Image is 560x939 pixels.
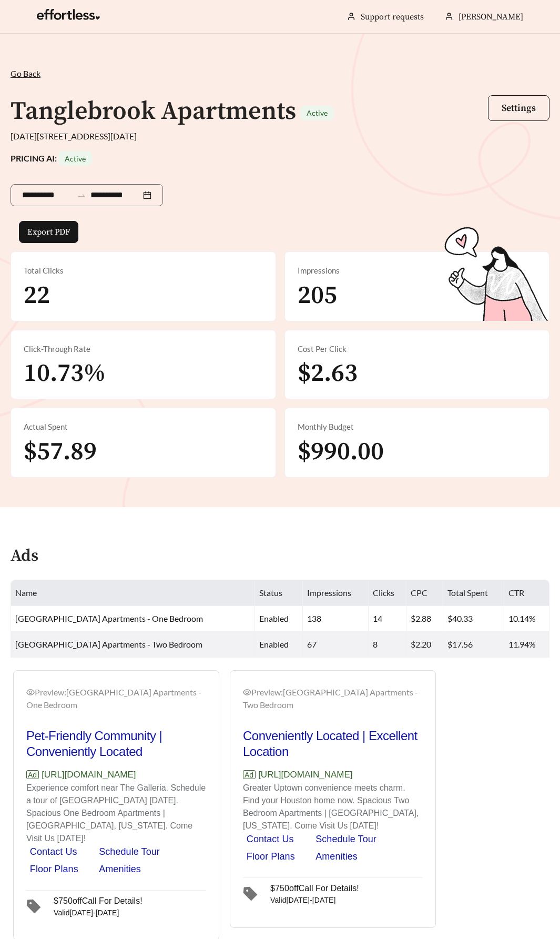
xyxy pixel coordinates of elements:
[270,884,359,892] div: $ 750 off Call For Details!
[11,130,549,143] div: [DATE][STREET_ADDRESS][DATE]
[26,890,206,921] a: $750offCall For Details!Valid[DATE]-[DATE]
[459,12,523,22] span: [PERSON_NAME]
[315,834,376,844] a: Schedule Tour
[26,893,49,920] span: tag
[15,639,202,649] span: [GEOGRAPHIC_DATA] Apartments - Two Bedroom
[24,343,263,355] div: Click-Through Rate
[259,613,289,623] span: enabled
[30,846,77,857] a: Contact Us
[298,436,384,468] span: $990.00
[504,632,549,658] td: 11.94%
[298,343,537,355] div: Cost Per Click
[307,108,328,117] span: Active
[443,580,505,606] th: Total Spent
[488,95,549,121] button: Settings
[27,226,70,238] span: Export PDF
[19,221,78,243] button: Export PDF
[243,686,423,711] div: Preview: [GEOGRAPHIC_DATA] Apartments - Two Bedroom
[369,632,406,658] td: 8
[65,154,86,163] span: Active
[15,613,203,623] span: [GEOGRAPHIC_DATA] Apartments - One Bedroom
[99,864,141,874] a: Amenities
[255,580,303,606] th: Status
[298,421,537,433] div: Monthly Budget
[24,265,263,277] div: Total Clicks
[243,688,251,696] span: eye
[247,834,294,844] a: Contact Us
[77,190,86,200] span: to
[24,436,97,468] span: $57.89
[369,606,406,632] td: 14
[243,880,266,907] span: tag
[508,588,524,598] span: CTR
[411,588,427,598] span: CPC
[243,728,423,760] h2: Conveniently Located | Excellent Location
[443,606,505,632] td: $40.33
[298,265,537,277] div: Impressions
[303,606,369,632] td: 138
[54,905,142,917] div: Valid [DATE] - [DATE]
[406,606,443,632] td: $2.88
[11,153,92,163] strong: PRICING AI:
[243,768,423,782] p: [URL][DOMAIN_NAME]
[298,280,337,311] span: 205
[11,68,40,78] span: Go Back
[243,877,423,908] a: $750offCall For Details!Valid[DATE]-[DATE]
[99,846,160,857] a: Schedule Tour
[24,280,50,311] span: 22
[303,580,369,606] th: Impressions
[26,770,39,779] span: Ad
[443,632,505,658] td: $17.56
[30,864,78,874] a: Floor Plans
[24,358,106,389] span: 10.73%
[26,768,206,782] p: [URL][DOMAIN_NAME]
[11,547,38,566] h4: Ads
[406,632,443,658] td: $2.20
[11,580,255,606] th: Name
[243,782,423,832] p: Greater Uptown convenience meets charm. Find your Houston home now. Spacious Two Bedroom Apartmen...
[270,892,359,904] div: Valid [DATE] - [DATE]
[26,728,206,760] h2: Pet-Friendly Community | Conveniently Located
[315,851,358,862] a: Amenities
[26,686,206,711] div: Preview: [GEOGRAPHIC_DATA] Apartments - One Bedroom
[54,897,142,905] div: $ 750 off Call For Details!
[26,782,206,845] p: Experience comfort near The Galleria. Schedule a tour of [GEOGRAPHIC_DATA] [DATE]. Spacious One B...
[247,851,295,862] a: Floor Plans
[298,358,358,389] span: $2.63
[243,770,256,779] span: Ad
[502,102,536,114] span: Settings
[369,580,406,606] th: Clicks
[504,606,549,632] td: 10.14%
[259,639,289,649] span: enabled
[303,632,369,658] td: 67
[77,191,86,200] span: swap-right
[361,12,424,22] a: Support requests
[24,421,263,433] div: Actual Spent
[11,96,296,127] h1: Tanglebrook Apartments
[26,688,35,696] span: eye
